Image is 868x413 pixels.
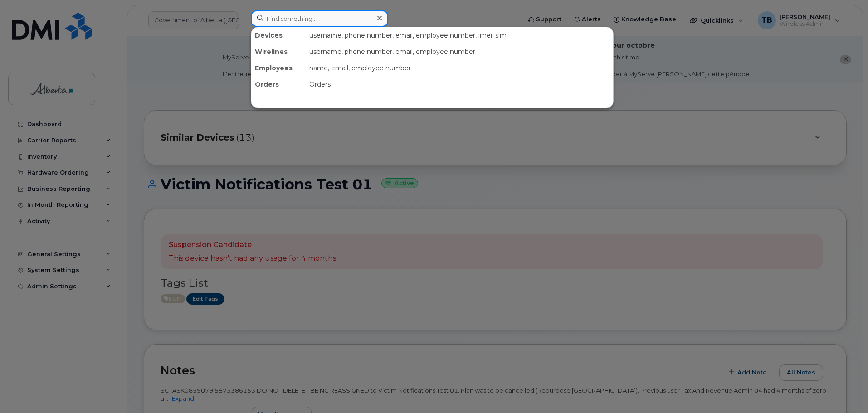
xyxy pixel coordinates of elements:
div: Orders [306,76,613,92]
div: name, email, employee number [306,60,613,76]
div: Wirelines [251,44,306,60]
div: Employees [251,60,306,76]
div: Devices [251,27,306,44]
div: Orders [251,76,306,92]
div: username, phone number, email, employee number [306,44,613,60]
div: username, phone number, email, employee number, imei, sim [306,27,613,44]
